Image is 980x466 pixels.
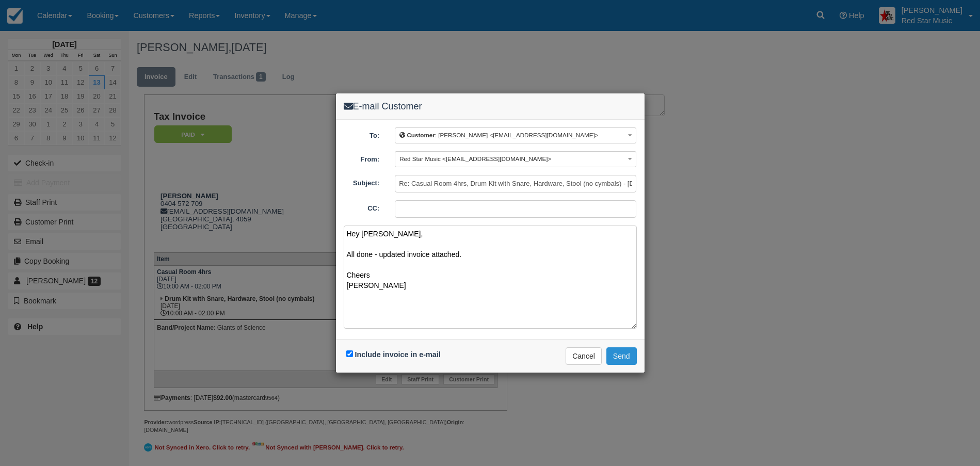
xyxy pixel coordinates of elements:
span: Red Star Music <[EMAIL_ADDRESS][DOMAIN_NAME]> [399,155,551,162]
button: Cancel [566,347,602,365]
button: Send [606,347,637,365]
b: Customer [407,132,435,138]
label: Include invoice in e-mail [355,350,441,359]
label: From: [336,151,388,165]
label: CC: [336,200,388,214]
button: Customer: [PERSON_NAME] <[EMAIL_ADDRESS][DOMAIN_NAME]> [395,127,636,143]
label: To: [336,127,388,141]
label: Subject: [336,175,388,188]
span: : [PERSON_NAME] <[EMAIL_ADDRESS][DOMAIN_NAME]> [399,132,598,138]
h4: E-mail Customer [344,101,637,112]
button: Red Star Music <[EMAIL_ADDRESS][DOMAIN_NAME]> [395,151,636,167]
